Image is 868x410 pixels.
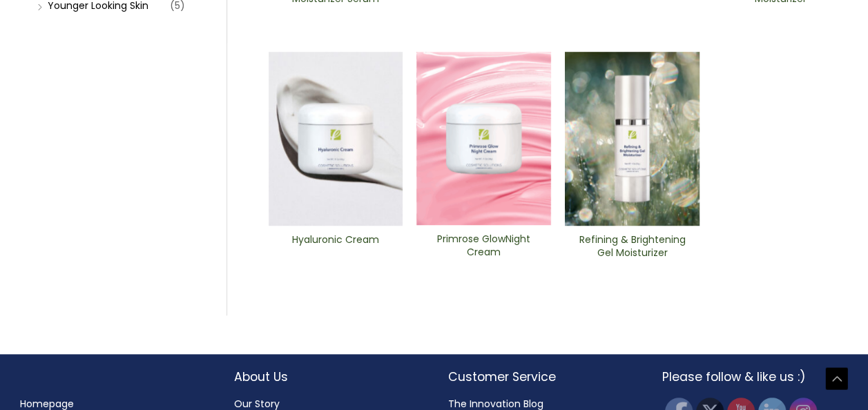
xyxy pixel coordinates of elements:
[448,368,635,386] h2: Customer Service
[577,233,688,260] h2: Refining & Brightening Gel Moisturizer
[565,52,700,226] img: Refining and Brightening Gel Moisturizer
[280,233,391,260] h2: Hyaluronic Cream
[269,52,403,226] img: Hyaluronic Cream
[234,368,421,386] h2: About Us
[280,233,391,264] a: Hyaluronic Cream
[662,368,849,386] h2: Please follow & like us :)
[416,52,551,225] img: Primrose Glow Night Cream
[428,233,539,259] h2: Primrose GlowNight Cream
[577,233,688,264] a: Refining & Brightening Gel Moisturizer
[428,233,539,264] a: Primrose GlowNight Cream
